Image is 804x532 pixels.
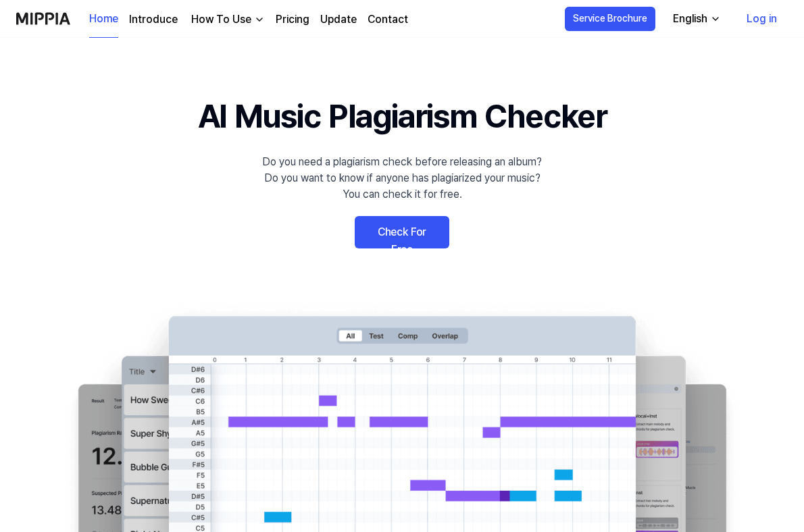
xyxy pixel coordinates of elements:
[254,14,265,25] img: down
[189,11,254,28] div: How To Use
[662,5,729,32] button: English
[262,154,542,203] div: Do you need a plagiarism check before releasing an album? Do you want to know if anyone has plagi...
[565,7,655,31] button: Service Brochure
[89,1,118,38] a: Home
[189,11,265,28] button: How To Use
[129,11,178,28] a: Introduce
[276,11,309,28] a: Pricing
[198,92,607,140] h1: AI Music Plagiarism Checker
[355,216,449,248] a: Check For Free
[368,11,408,28] a: Contact
[320,11,357,28] a: Update
[670,11,710,27] div: English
